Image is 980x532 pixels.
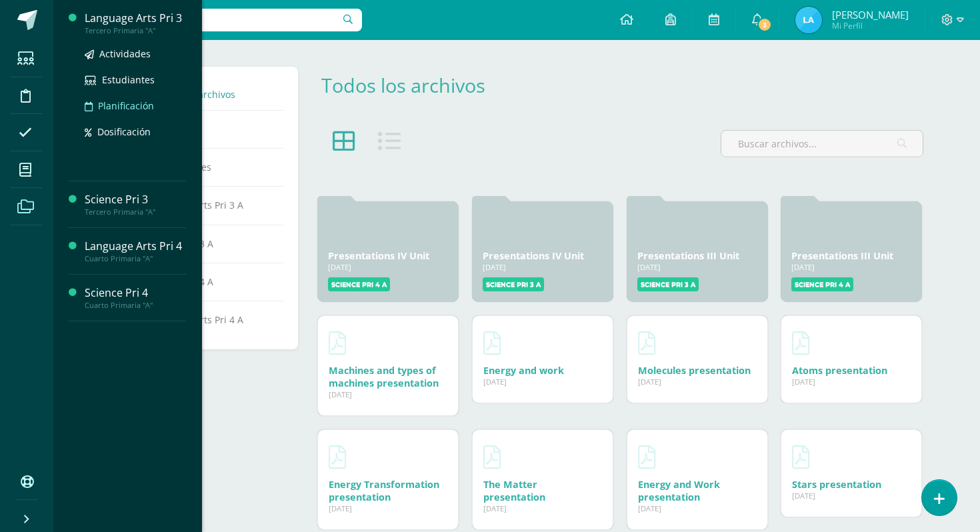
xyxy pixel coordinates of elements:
[329,478,439,503] a: Energy Transformation presentation
[483,441,501,473] a: Descargar The Matter presentation.pdf
[131,193,277,217] a: Language Arts Pri 3 A
[329,389,447,399] div: [DATE]
[483,478,602,503] div: Descargar The Matter presentation.pdf
[792,491,911,501] div: [DATE]
[483,277,544,291] label: Science Pri 3 A
[792,478,881,491] a: Stars presentation
[329,503,447,513] div: [DATE]
[791,249,893,262] a: Presentations III Unit
[637,249,757,262] div: Presentations III Unit
[637,249,739,262] a: Presentations III Unit
[792,327,809,359] a: Descargar Atoms presentation.pdf
[638,478,720,503] a: Energy and Work presentation
[102,73,155,86] span: Estudiantes
[792,364,911,377] div: Descargar Atoms presentation.pdf
[792,377,911,387] div: [DATE]
[85,11,186,26] div: Language Arts Pri 3
[328,262,448,272] div: [DATE]
[483,249,603,262] div: Presentations IV Unit
[328,277,390,291] label: Science Pri 4 A
[832,8,909,21] span: [PERSON_NAME]
[483,377,602,387] div: [DATE]
[85,26,186,35] div: Tercero Primaria "A"
[85,46,186,61] a: Actividades
[792,441,809,473] a: Descargar Stars presentation.pdf
[131,231,277,255] a: Science Pri 3 A
[791,277,853,291] label: Science Pri 4 A
[131,269,277,293] a: Science Pri 4 A
[795,7,822,33] img: 6154c65518de364556face02cf411cfc.png
[791,249,911,262] div: Presentations III Unit
[638,503,757,513] div: [DATE]
[329,364,439,389] a: Machines and types of machines presentation
[638,441,655,473] a: Descargar Energy and Work presentation.pdf
[98,99,154,112] span: Planificación
[85,98,186,113] a: Planificación
[638,478,757,503] div: Descargar Energy and Work presentation.pdf
[483,503,602,513] div: [DATE]
[637,277,699,291] label: Science Pri 3 A
[638,364,757,377] div: Descargar Molecules presentation.pdf
[483,364,602,377] div: Descargar Energy and work.pdf
[321,72,485,98] a: Todos los archivos
[483,262,603,272] div: [DATE]
[85,192,186,217] a: Science Pri 3Tercero Primaria "A"
[792,364,887,377] a: Atoms presentation
[85,301,186,310] div: Cuarto Primaria "A"
[328,249,429,262] a: Presentations IV Unit
[328,249,448,262] div: Presentations IV Unit
[99,47,151,60] span: Actividades
[85,11,186,35] a: Language Arts Pri 3Tercero Primaria "A"
[329,478,447,503] div: Descargar Energy Transformation presentation.pdf
[97,125,151,138] span: Dosificación
[483,249,584,262] a: Presentations IV Unit
[329,441,346,473] a: Descargar Energy Transformation presentation.pdf
[85,285,186,310] a: Science Pri 4Cuarto Primaria "A"
[637,262,757,272] div: [DATE]
[483,478,545,503] a: The Matter presentation
[85,239,186,263] a: Language Arts Pri 4Cuarto Primaria "A"
[85,72,186,87] a: Estudiantes
[483,364,564,377] a: Energy and work
[832,20,909,31] span: Mi Perfil
[131,307,277,331] a: Language Arts Pri 4 A
[791,262,911,272] div: [DATE]
[757,17,772,32] span: 3
[329,327,346,359] a: Descargar Machines and types of machines presentation.pdf
[85,207,186,217] div: Tercero Primaria "A"
[721,131,923,157] input: Buscar archivos...
[62,9,362,31] input: Busca un usuario...
[131,155,277,179] a: Notificaciones
[131,81,277,105] a: Todos los archivos
[638,377,757,387] div: [DATE]
[85,239,186,254] div: Language Arts Pri 4
[483,327,501,359] a: Descargar Energy and work.pdf
[85,192,186,207] div: Science Pri 3
[85,124,186,139] a: Dosificación
[131,117,277,141] a: Eventos
[321,72,505,98] div: Todos los archivos
[638,327,655,359] a: Descargar Molecules presentation.pdf
[638,364,751,377] a: Molecules presentation
[792,478,911,491] div: Descargar Stars presentation.pdf
[85,254,186,263] div: Cuarto Primaria "A"
[85,285,186,301] div: Science Pri 4
[329,364,447,389] div: Descargar Machines and types of machines presentation.pdf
